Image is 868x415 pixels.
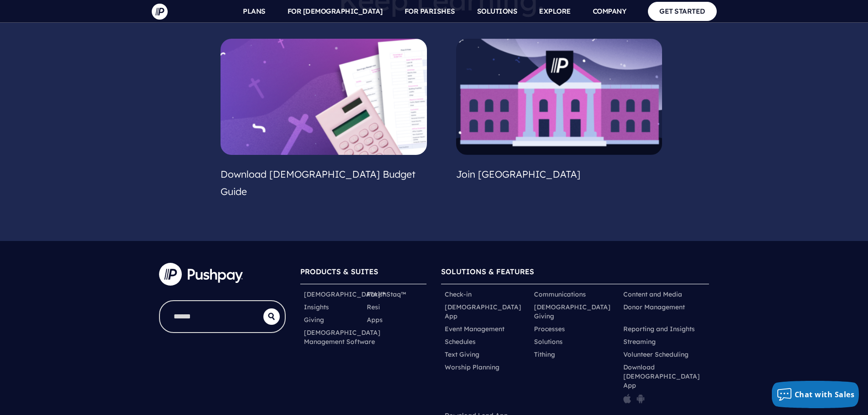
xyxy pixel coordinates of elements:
[304,302,329,312] a: Insights
[534,337,563,346] a: Solutions
[300,263,427,284] h6: PRODUCTS & SUITES
[795,389,855,400] span: Chat with Sales
[623,302,685,312] a: Donor Management
[445,302,527,321] a: [DEMOGRAPHIC_DATA] App
[648,2,717,20] a: GET STARTED
[534,290,586,299] a: Communications
[623,324,695,333] a: Reporting and Insights
[367,302,380,312] a: Resi
[623,290,682,299] a: Content and Media
[304,328,380,346] a: [DEMOGRAPHIC_DATA] Management Software
[772,381,859,408] button: Chat with Sales
[367,315,383,324] a: Apps
[221,168,416,197] a: Download [DEMOGRAPHIC_DATA] Budget Guide
[534,350,555,359] a: Tithing
[367,290,406,299] a: ParishStaq™
[623,394,631,404] img: pp_icon_appstore.png
[445,337,476,346] a: Schedules
[445,350,479,359] a: Text Giving
[445,290,472,299] a: Check-in
[637,394,645,404] img: pp_icon_gplay.png
[534,324,565,333] a: Processes
[445,363,499,372] a: Worship Planning
[623,350,688,359] a: Volunteer Scheduling
[441,263,709,284] h6: SOLUTIONS & FEATURES
[620,361,709,409] li: Download [DEMOGRAPHIC_DATA] App
[445,324,504,333] a: Event Management
[304,290,385,299] a: [DEMOGRAPHIC_DATA]™
[534,302,616,321] a: [DEMOGRAPHIC_DATA] Giving
[304,315,324,324] a: Giving
[623,337,656,346] a: Streaming
[456,168,580,180] a: Join [GEOGRAPHIC_DATA]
